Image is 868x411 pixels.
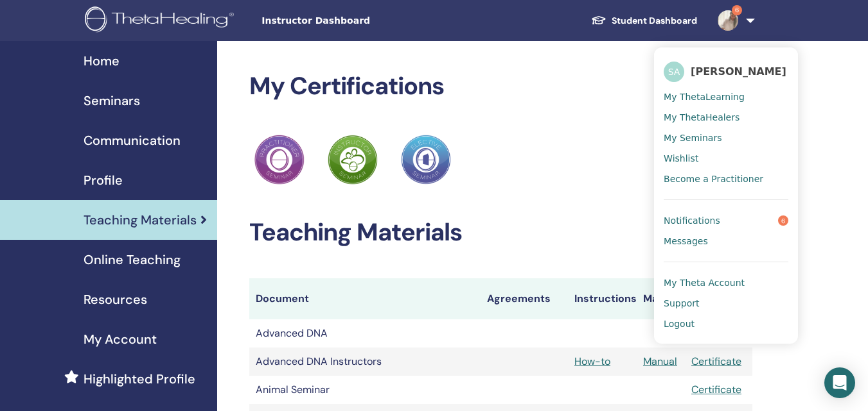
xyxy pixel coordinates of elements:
[664,215,720,226] span: Notifications
[691,65,786,78] span: [PERSON_NAME]
[664,173,763,185] span: Become a Practitioner
[84,210,197,230] span: Teaching Materials
[664,62,684,82] span: SA
[591,15,607,26] img: graduation-cap-white.svg
[824,367,855,398] div: Open Intercom Messenger
[84,330,157,349] span: My Account
[664,148,788,169] a: Wishlist
[261,14,454,28] span: Instructor Dashboard
[664,277,745,289] span: My Theta Account
[84,369,195,389] span: Highlighted Profile
[249,319,481,348] td: Advanced DNA
[84,171,123,190] span: Profile
[401,135,451,185] img: Practitioner
[691,383,741,396] a: Certificate
[691,355,741,368] a: Certificate
[664,91,745,103] span: My ThetaLearning
[664,107,788,128] a: My ThetaHealers
[664,318,695,330] span: Logout
[664,235,708,247] span: Messages
[581,9,707,33] a: Student Dashboard
[664,87,788,107] a: My ThetaLearning
[664,153,698,164] span: Wishlist
[328,135,378,185] img: Practitioner
[664,169,788,189] a: Become a Practitioner
[664,132,722,144] span: My Seminars
[654,47,798,344] ul: 6
[664,210,788,231] a: Notifications6
[643,355,677,368] a: Manual
[568,278,637,319] th: Instructions
[574,355,610,368] a: How-to
[664,314,788,334] a: Logout
[481,278,568,319] th: Agreements
[254,135,305,185] img: Practitioner
[84,290,147,309] span: Resources
[664,231,788,251] a: Messages
[664,293,788,314] a: Support
[778,215,788,226] span: 6
[718,10,738,31] img: default.jpg
[249,376,481,404] td: Animal Seminar
[249,278,481,319] th: Document
[84,131,181,150] span: Communication
[84,91,140,110] span: Seminars
[85,6,238,35] img: logo.png
[84,51,120,71] span: Home
[664,298,699,309] span: Support
[84,250,181,269] span: Online Teaching
[664,273,788,293] a: My Theta Account
[664,57,788,87] a: SA[PERSON_NAME]
[637,278,685,319] th: Manuals
[249,218,752,247] h2: Teaching Materials
[664,128,788,148] a: My Seminars
[249,348,481,376] td: Advanced DNA Instructors
[664,112,740,123] span: My ThetaHealers
[732,5,742,15] span: 6
[249,72,752,101] h2: My Certifications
